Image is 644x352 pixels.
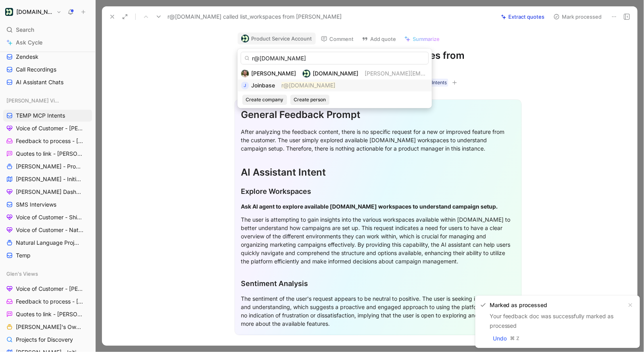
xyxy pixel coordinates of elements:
[294,96,326,104] span: Create person
[510,335,515,342] div: ⌘
[490,313,614,329] span: Your feedback doc was successfully marked as processed
[252,70,296,77] span: [PERSON_NAME]
[241,81,249,89] div: J
[490,300,623,310] div: Marked as processed
[515,335,521,342] div: Z
[365,70,552,77] span: [PERSON_NAME][EMAIL_ADDRESS][PERSON_NAME][DOMAIN_NAME]
[282,82,336,89] mark: r@[DOMAIN_NAME]
[246,96,284,104] span: Create company
[303,70,311,77] img: logo
[490,334,524,343] button: Undo⌘Z
[290,95,330,105] button: Create person
[313,70,359,77] span: [DOMAIN_NAME]
[241,52,429,64] input: Search...
[252,82,275,89] span: Joinbase
[242,95,287,105] button: Create company
[241,70,249,77] img: 6335038238356_ddc617c5bf9e70fbc782_192.png
[493,334,507,343] span: Undo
